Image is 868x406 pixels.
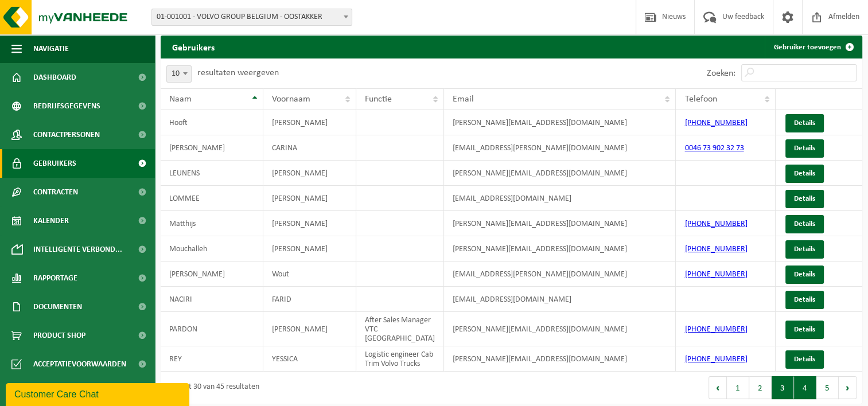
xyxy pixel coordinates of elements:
[684,119,747,127] a: [PHONE_NUMBER]
[356,312,444,346] td: After Sales Manager VTC [GEOGRAPHIC_DATA]
[161,135,263,161] td: [PERSON_NAME]
[33,92,100,120] span: Bedrijfsgegevens
[794,376,816,399] button: 4
[785,165,824,183] a: Details
[785,190,824,208] a: Details
[166,377,259,398] div: 21 tot 30 van 45 resultaten
[444,236,676,261] td: [PERSON_NAME][EMAIL_ADDRESS][DOMAIN_NAME]
[444,211,676,236] td: [PERSON_NAME][EMAIL_ADDRESS][DOMAIN_NAME]
[33,350,126,378] span: Acceptatievoorwaarden
[444,346,676,372] td: [PERSON_NAME][EMAIL_ADDRESS][DOMAIN_NAME]
[444,135,676,161] td: [EMAIL_ADDRESS][PERSON_NAME][DOMAIN_NAME]
[33,34,69,63] span: Navigatie
[161,161,263,186] td: LEUNENS
[684,95,717,104] span: Telefoon
[263,261,356,287] td: Wout
[785,240,824,259] a: Details
[33,292,82,321] span: Documenten
[444,110,676,135] td: [PERSON_NAME][EMAIL_ADDRESS][DOMAIN_NAME]
[816,376,839,399] button: 5
[6,381,192,406] iframe: chat widget
[33,235,122,264] span: Intelligente verbond...
[684,220,747,228] a: [PHONE_NUMBER]
[772,376,794,399] button: 3
[197,68,279,77] label: resultaten weergeven
[785,139,824,158] a: Details
[169,95,192,104] span: Naam
[684,355,747,364] a: [PHONE_NUMBER]
[765,36,861,58] a: Gebruiker toevoegen
[33,149,76,178] span: Gebruikers
[839,376,857,399] button: Next
[684,245,747,253] a: [PHONE_NUMBER]
[444,261,676,287] td: [EMAIL_ADDRESS][PERSON_NAME][DOMAIN_NAME]
[152,9,352,25] span: 01-001001 - VOLVO GROUP BELGIUM - OOSTAKKER
[263,312,356,346] td: [PERSON_NAME]
[263,211,356,236] td: [PERSON_NAME]
[161,186,263,211] td: LOMMEE
[33,178,78,206] span: Contracten
[444,161,676,186] td: [PERSON_NAME][EMAIL_ADDRESS][DOMAIN_NAME]
[263,135,356,161] td: CARINA
[161,236,263,261] td: Mouchalleh
[684,325,747,334] a: [PHONE_NUMBER]
[444,287,676,312] td: [EMAIL_ADDRESS][DOMAIN_NAME]
[727,376,749,399] button: 1
[263,236,356,261] td: [PERSON_NAME]
[263,186,356,211] td: [PERSON_NAME]
[161,261,263,287] td: [PERSON_NAME]
[33,63,76,92] span: Dashboard
[709,376,727,399] button: Previous
[33,120,100,149] span: Contactpersonen
[263,287,356,312] td: FARID
[161,346,263,372] td: REY
[707,69,735,78] label: Zoeken:
[166,65,192,83] span: 10
[263,110,356,135] td: [PERSON_NAME]
[161,110,263,135] td: Hooft
[33,206,69,235] span: Kalender
[33,264,77,292] span: Rapportage
[356,346,444,372] td: Logistic engineer Cab Trim Volvo Trucks
[167,66,191,82] span: 10
[272,95,310,104] span: Voornaam
[785,266,824,284] a: Details
[785,215,824,233] a: Details
[785,350,824,369] a: Details
[263,346,356,372] td: YESSICA
[151,9,352,26] span: 01-001001 - VOLVO GROUP BELGIUM - OOSTAKKER
[365,95,392,104] span: Functie
[263,161,356,186] td: [PERSON_NAME]
[785,114,824,132] a: Details
[161,36,226,58] h2: Gebruikers
[161,312,263,346] td: PARDON
[444,312,676,346] td: [PERSON_NAME][EMAIL_ADDRESS][DOMAIN_NAME]
[161,287,263,312] td: NACIRI
[453,95,474,104] span: Email
[684,270,747,279] a: [PHONE_NUMBER]
[33,321,85,350] span: Product Shop
[444,186,676,211] td: [EMAIL_ADDRESS][DOMAIN_NAME]
[785,321,824,339] a: Details
[785,291,824,309] a: Details
[161,211,263,236] td: Matthijs
[749,376,772,399] button: 2
[684,144,744,153] a: 0046 73 902 32 73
